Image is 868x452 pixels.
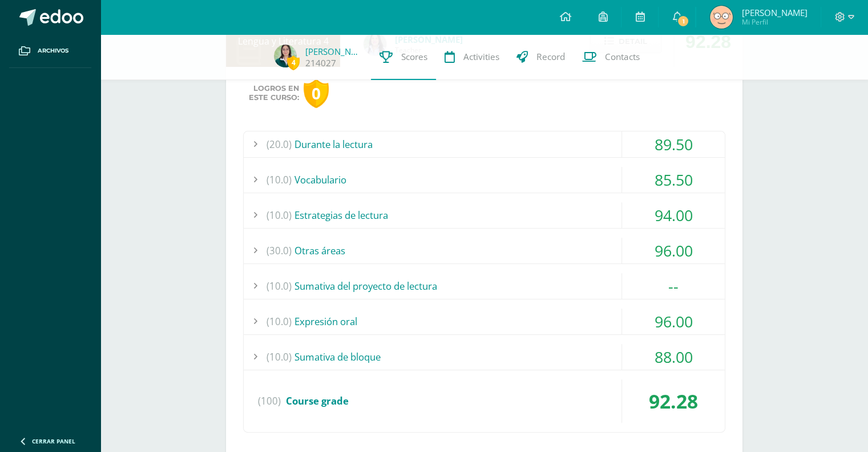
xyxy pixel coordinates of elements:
[677,15,689,27] span: 1
[305,46,362,57] a: [PERSON_NAME]
[244,167,725,193] div: Vocabulario
[286,394,349,407] span: Course grade
[304,79,329,108] div: 0
[508,34,574,80] a: Record
[622,202,725,228] div: 94.00
[267,167,292,193] span: (10.0)
[249,84,299,102] span: Logros en este curso:
[463,51,499,63] span: Activities
[622,344,725,370] div: 88.00
[622,131,725,157] div: 89.50
[267,238,292,263] span: (30.0)
[258,379,281,423] span: (100)
[622,167,725,193] div: 85.50
[244,131,725,157] div: Durante la lectura
[274,45,297,67] img: a455c306de6069b1bdf364ebb330bb77.png
[741,7,807,18] span: [PERSON_NAME]
[371,34,436,80] a: Scores
[244,344,725,370] div: Sumativa de bloque
[244,202,725,228] div: Estrategias de lectura
[622,379,725,423] div: 92.28
[38,46,68,55] span: Archivos
[574,34,648,80] a: Contacts
[741,17,807,27] span: Mi Perfil
[9,34,91,68] a: Archivos
[436,34,508,80] a: Activities
[605,51,640,63] span: Contacts
[244,238,725,263] div: Otras áreas
[287,55,300,70] span: 4
[622,238,725,263] div: 96.00
[244,309,725,334] div: Expresión oral
[536,51,565,63] span: Record
[401,51,427,63] span: Scores
[267,309,292,334] span: (10.0)
[267,131,292,157] span: (20.0)
[267,344,292,370] span: (10.0)
[267,202,292,228] span: (10.0)
[244,273,725,299] div: Sumativa del proyecto de lectura
[267,273,292,299] span: (10.0)
[710,6,733,29] img: d9c7b72a65e1800de1590e9465332ea1.png
[622,273,725,299] div: --
[32,437,75,445] span: Cerrar panel
[622,309,725,334] div: 96.00
[305,57,336,69] a: 214027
